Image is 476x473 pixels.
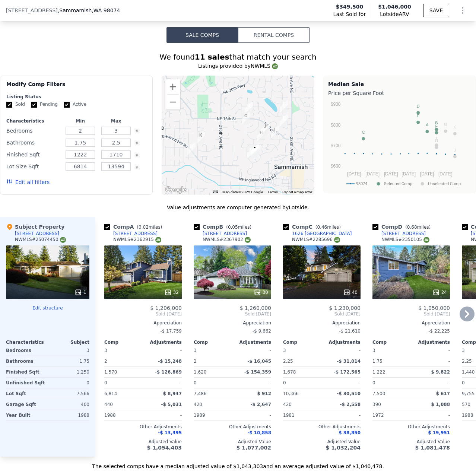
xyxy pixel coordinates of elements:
[6,223,64,231] div: Subject Property
[113,231,158,236] div: [STREET_ADDRESS]
[104,410,142,420] div: 1988
[6,305,89,311] button: Edit structure
[339,328,361,334] span: -$ 21,610
[104,380,107,385] span: 0
[381,236,429,243] div: NWMLS # 2350105
[139,225,149,230] span: 0.02
[136,130,139,133] button: Clear
[155,369,182,375] span: -$ 126,869
[104,348,107,353] span: 3
[328,88,471,98] div: Price per Square Foot
[436,391,450,396] span: $ 617
[283,424,361,430] div: Other Adjustments
[31,101,58,108] label: Pending
[58,7,120,14] span: , Sammamish
[328,80,471,88] div: Median Sale
[331,143,341,148] text: $700
[257,129,265,142] div: 22417 NE 12th Ct
[402,171,416,177] text: [DATE]
[194,410,231,420] div: 1989
[251,402,271,407] span: -$ 2,647
[267,190,278,194] a: Terms (opens in new tab)
[423,237,429,243] img: NWMLS Logo
[74,289,86,296] div: 1
[6,102,12,108] input: Sold
[158,359,182,364] span: -$ 15,248
[411,339,450,345] div: Adjustments
[323,345,361,356] div: -
[6,410,46,420] div: Year Built
[203,236,251,243] div: NWMLS # 2367902
[223,225,254,230] span: ( miles)
[337,359,361,364] span: -$ 31,014
[426,123,429,127] text: A
[322,339,361,345] div: Adjustments
[104,320,182,326] div: Appreciation
[104,311,182,317] span: Sold [DATE]
[160,328,182,334] span: -$ 17,759
[49,378,89,388] div: 0
[261,123,269,135] div: 22417 NE 13th Ct
[6,378,46,388] div: Unfinished Sqft
[194,380,197,385] span: 0
[381,231,426,236] div: [STREET_ADDRESS]
[6,80,146,94] div: Modify Comp Filters
[372,369,385,375] span: 1,222
[136,142,139,145] button: Clear
[283,380,286,385] span: 0
[6,149,61,160] div: Finished Sqft
[413,410,450,420] div: -
[331,164,341,169] text: $600
[431,402,450,407] span: $ 1,088
[228,225,238,230] span: 0.05
[104,356,142,366] div: 2
[428,430,450,435] span: $ 19,951
[100,118,133,124] div: Max
[165,95,180,109] button: Zoom out
[104,369,117,375] span: 1,570
[244,369,271,375] span: -$ 154,359
[145,410,182,420] div: -
[222,190,263,194] span: Map data ©2025 Google
[413,378,450,388] div: -
[271,126,279,139] div: 22524 NE 12th Pl
[438,171,453,177] text: [DATE]
[317,225,327,230] span: 0.46
[49,367,89,377] div: 1,250
[415,445,450,451] span: $ 1,081,478
[337,391,361,396] span: -$ 30,510
[328,98,469,191] svg: A chart.
[283,348,286,353] span: 3
[194,424,271,430] div: Other Adjustments
[407,225,417,230] span: 0.68
[283,402,292,407] span: 420
[283,339,322,345] div: Comp
[365,171,380,177] text: [DATE]
[372,402,381,407] span: 390
[194,311,271,317] span: Sold [DATE]
[334,369,361,375] span: -$ 172,565
[194,339,232,345] div: Comp
[194,439,271,445] div: Adjusted Value
[384,181,412,186] text: Selected Comp
[454,125,457,129] text: K
[145,345,182,356] div: -
[194,391,206,396] span: 7,486
[283,320,361,326] div: Appreciation
[435,139,438,143] text: H
[64,118,97,124] div: Min
[282,190,312,194] a: Report a map error
[64,102,70,108] input: Active
[336,3,364,10] span: $349,500
[462,391,475,396] span: 9,755
[329,305,361,311] span: $ 1,230,000
[6,161,61,172] div: Lot Size Sqft
[134,225,165,230] span: ( miles)
[6,399,46,410] div: Garage Sqft
[49,399,89,410] div: 400
[292,231,352,236] div: 1626 [GEOGRAPHIC_DATA]
[253,328,271,334] span: -$ 9,662
[194,348,197,353] span: 3
[136,153,139,156] button: Clear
